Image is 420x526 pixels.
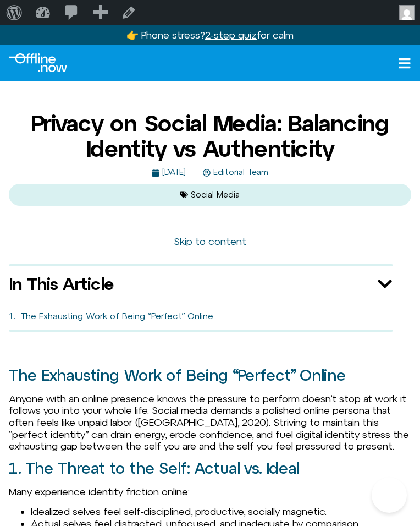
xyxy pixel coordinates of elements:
img: Offline.Now logo in white. Text of the words offline.now with a line going through the "O" [9,53,67,72]
div: Open table of contents [377,276,393,292]
u: 2-step quiz [205,29,257,41]
h2: 1. The Threat to the Self: Actual vs. Ideal [9,460,411,477]
a: Editorial Team [203,168,268,177]
a: Social Media [191,190,240,199]
p: Anyone with an online presence knows the pressure to perform doesn’t stop at work it follows you ... [9,393,411,452]
div: In This Article [9,275,377,293]
a: The Exhausting Work of Being “Perfect” Online [20,311,213,321]
div: Logo [9,53,67,72]
p: Many experience identity friction online: [9,486,411,498]
a: Open menu [398,57,411,70]
h2: The Exhausting Work of Being “Perfect” Online [9,367,411,384]
span: Editorial Team [211,168,268,177]
time: [DATE] [162,167,186,177]
li: Idealized selves feel self-disciplined, productive, socially magnetic. [31,506,411,518]
h1: Privacy on Social Media: Balancing Identity vs Authenticity [9,111,411,161]
a: 👉 Phone stress?2-step quizfor calm [126,29,294,41]
a: [DATE] [152,168,186,177]
iframe: Botpress [372,478,407,513]
a: Skip to content [174,235,246,247]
